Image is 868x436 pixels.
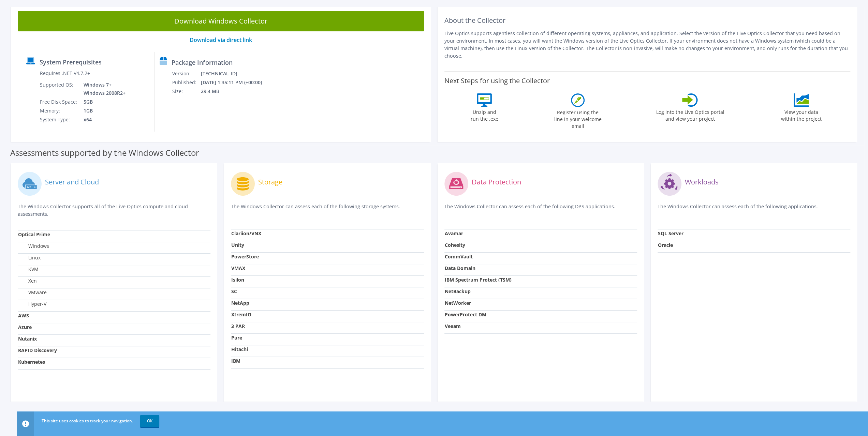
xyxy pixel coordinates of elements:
[445,230,463,237] strong: Avamar
[444,16,851,25] h2: About the Collector
[231,358,240,364] strong: IBM
[231,334,242,341] strong: Pure
[445,253,473,260] strong: CommVault
[444,203,637,217] p: The Windows Collector can assess each of the following DPS applications.
[18,277,37,284] label: Xen
[172,59,233,66] label: Package Information
[18,335,37,342] strong: Nutanix
[172,87,200,96] td: Size:
[231,288,237,295] strong: SC
[10,149,199,156] label: Assessments supported by the Windows Collector
[172,69,200,78] td: Version:
[18,231,50,238] strong: Optical Prime
[658,230,683,237] strong: SQL Server
[231,265,245,271] strong: VMAX
[18,11,424,31] a: Download Windows Collector
[258,179,282,185] label: Storage
[18,324,32,330] strong: Azure
[444,30,851,60] p: Live Optics supports agentless collection of different operating systems, appliances, and applica...
[18,312,29,319] strong: AWS
[231,323,245,329] strong: 3 PAR
[231,230,261,237] strong: Clariion/VNX
[445,311,486,318] strong: PowerProtect DM
[200,87,271,96] td: 29.4 MB
[42,418,133,424] span: This site uses cookies to track your navigation.
[472,179,521,185] label: Data Protection
[40,59,102,65] label: System Prerequisites
[777,107,826,122] label: View your data within the project
[685,179,719,185] label: Workloads
[18,289,47,296] label: VMware
[140,415,159,427] a: OK
[78,97,127,106] td: 5GB
[445,300,471,306] strong: NetWorker
[78,115,127,124] td: x64
[200,78,271,87] td: [DATE] 1:35:11 PM (+00:00)
[231,300,249,306] strong: NetApp
[231,311,251,318] strong: XtremIO
[18,266,39,273] label: KVM
[40,97,78,106] td: Free Disk Space:
[231,242,244,248] strong: Unity
[445,276,512,283] strong: IBM Spectrum Protect (TSM)
[658,203,850,217] p: The Windows Collector can assess each of the following applications.
[658,242,673,248] strong: Oracle
[40,115,78,124] td: System Type:
[18,359,45,365] strong: Kubernetes
[445,242,465,248] strong: Cohesity
[656,107,724,122] label: Log into the Live Optics portal and view your project
[78,106,127,115] td: 1GB
[172,78,200,87] td: Published:
[231,253,259,260] strong: PowerStore
[469,107,500,122] label: Unzip and run the .exe
[40,106,78,115] td: Memory:
[200,69,271,78] td: [TECHNICAL_ID]
[18,203,210,218] p: The Windows Collector supports all of the Live Optics compute and cloud assessments.
[18,301,46,307] label: Hyper-V
[445,265,475,271] strong: Data Domain
[18,254,41,261] label: Linux
[40,70,90,77] label: Requires .NET V4.7.2+
[40,80,78,97] td: Supported OS:
[444,77,550,85] label: Next Steps for using the Collector
[231,276,244,283] strong: Isilon
[78,80,127,97] td: Windows 7+ Windows 2008R2+
[190,36,252,44] a: Download via direct link
[231,203,424,217] p: The Windows Collector can assess each of the following storage systems.
[445,323,461,329] strong: Veeam
[445,288,471,295] strong: NetBackup
[18,243,49,250] label: Windows
[552,107,603,130] label: Register using the line in your welcome email
[18,347,57,354] strong: RAPID Discovery
[45,179,99,185] label: Server and Cloud
[231,346,248,352] strong: Hitachi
